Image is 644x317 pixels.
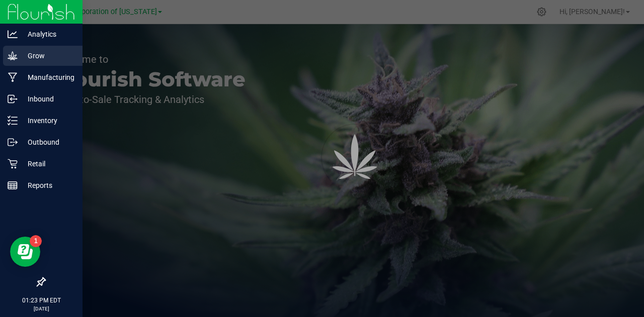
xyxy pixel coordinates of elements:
p: [DATE] [5,305,78,312]
inline-svg: Grow [8,51,18,61]
p: 01:23 PM EDT [5,296,78,305]
p: Outbound [18,136,78,148]
inline-svg: Analytics [8,29,18,39]
iframe: Resource center [10,237,40,267]
p: Inventory [18,115,78,127]
p: Grow [18,50,78,62]
inline-svg: Reports [8,180,18,190]
inline-svg: Inventory [8,116,18,126]
inline-svg: Retail [8,159,18,169]
p: Inbound [18,93,78,105]
inline-svg: Inbound [8,94,18,104]
iframe: Resource center unread badge [30,235,42,247]
p: Manufacturing [18,71,78,83]
inline-svg: Manufacturing [8,72,18,82]
p: Retail [18,158,78,170]
p: Reports [18,179,78,191]
inline-svg: Outbound [8,137,18,147]
p: Analytics [18,28,78,40]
